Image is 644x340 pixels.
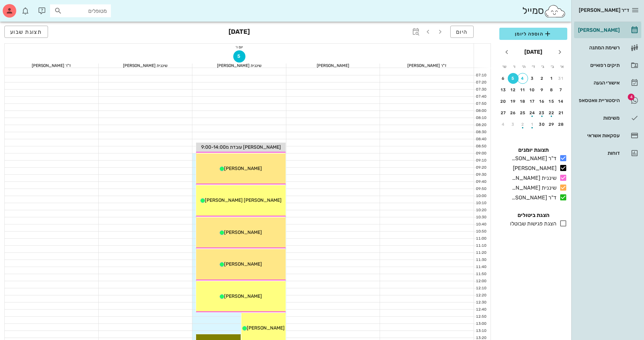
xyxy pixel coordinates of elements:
[498,111,509,115] div: 27
[474,101,488,107] div: 07:50
[574,75,641,91] a: אישורי הגעה
[536,119,547,130] button: 30
[527,88,538,92] div: 10
[574,127,641,144] a: עסקאות אשראי
[517,119,528,130] button: 2
[577,98,620,103] div: היסטוריית וואטסאפ
[450,26,474,38] button: היום
[380,64,474,68] div: ד"ר [PERSON_NAME]
[498,84,509,95] button: 13
[536,99,547,104] div: 16
[508,76,519,81] div: 5
[508,107,519,118] button: 26
[556,76,567,81] div: 31
[507,220,556,228] div: הצגת פגישות שבוטלו
[474,151,488,156] div: 09:00
[500,61,509,72] th: ש׳
[474,236,488,242] div: 11:00
[527,119,538,130] button: 1
[510,164,556,172] div: [PERSON_NAME]
[508,73,519,84] button: 5
[536,107,547,118] button: 23
[508,96,519,107] button: 19
[536,84,547,95] button: 9
[546,111,557,115] div: 22
[498,76,509,81] div: 6
[474,314,488,320] div: 12:50
[192,64,286,68] div: שיננית [PERSON_NAME]
[224,166,262,171] span: [PERSON_NAME]
[499,211,567,219] h4: הצגת ביטולים
[556,84,567,95] button: 7
[529,61,538,72] th: ד׳
[474,328,488,334] div: 13:10
[474,94,488,100] div: 07:40
[546,73,557,84] button: 1
[501,46,513,58] button: חודש הבא
[556,73,567,84] button: 31
[4,26,48,38] button: תצוגת שבוע
[474,222,488,227] div: 10:40
[546,119,557,130] button: 29
[474,300,488,306] div: 12:30
[474,172,488,178] div: 09:30
[527,99,538,104] div: 17
[536,96,547,107] button: 16
[474,165,488,171] div: 09:20
[517,88,528,92] div: 11
[577,45,620,50] div: רשימת המתנה
[536,73,547,84] button: 2
[224,229,262,235] span: [PERSON_NAME]
[499,146,567,154] h4: תצוגת יומנים
[99,64,192,68] div: שיננית [PERSON_NAME]
[556,99,567,104] div: 14
[456,29,468,35] span: היום
[527,76,538,81] div: 3
[498,73,509,84] button: 6
[474,186,488,192] div: 09:50
[517,73,528,84] button: 4
[527,111,538,115] div: 24
[20,5,24,9] span: תג
[539,61,547,72] th: ג׳
[474,193,488,199] div: 10:00
[536,122,547,127] div: 30
[536,76,547,81] div: 2
[498,122,509,127] div: 4
[518,76,528,81] div: 4
[527,107,538,118] button: 24
[517,96,528,107] button: 18
[224,261,262,267] span: [PERSON_NAME]
[509,61,518,72] th: ו׳
[544,4,566,18] img: SmileCloud logo
[579,7,629,13] span: ד״ר [PERSON_NAME]
[201,144,281,150] span: [PERSON_NAME] עובדת מ9:00-14:00
[474,278,488,284] div: 12:00
[498,96,509,107] button: 20
[498,88,509,92] div: 13
[554,46,566,58] button: חודש שעבר
[508,111,519,115] div: 26
[474,321,488,327] div: 13:00
[10,29,42,35] span: תצוגת שבוע
[499,28,567,40] button: הוספה ליומן
[508,99,519,104] div: 19
[556,119,567,130] button: 28
[546,96,557,107] button: 15
[508,84,519,95] button: 12
[474,137,488,142] div: 08:40
[556,96,567,107] button: 14
[546,99,557,104] div: 15
[536,88,547,92] div: 9
[517,111,528,115] div: 25
[498,107,509,118] button: 27
[509,184,556,192] div: שיננית [PERSON_NAME]
[508,88,519,92] div: 12
[474,293,488,298] div: 12:20
[498,99,509,104] div: 20
[229,26,250,39] h3: [DATE]
[558,61,567,72] th: א׳
[474,108,488,114] div: 08:00
[536,111,547,115] div: 23
[247,325,285,331] span: [PERSON_NAME]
